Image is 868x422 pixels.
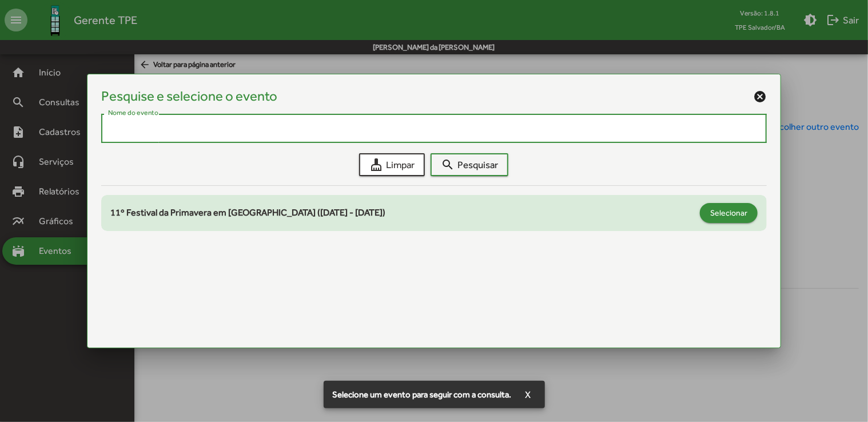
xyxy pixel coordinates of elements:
[369,158,383,172] mat-icon: cleaning_services
[525,384,531,405] span: X
[101,88,277,105] h4: Pesquise e selecione o evento
[333,389,512,400] span: Selecione um evento para seguir com a consulta.
[700,203,758,223] button: Selecionar
[516,384,540,405] button: X
[753,90,767,103] mat-icon: cancel
[369,154,415,175] span: Limpar
[441,154,498,175] span: Pesquisar
[431,153,508,176] button: Pesquisar
[110,207,385,218] span: 11º Festival da Primavera em [GEOGRAPHIC_DATA] ([DATE] - [DATE])
[359,153,425,176] button: Limpar
[441,158,455,172] mat-icon: search
[710,202,747,223] span: Selecionar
